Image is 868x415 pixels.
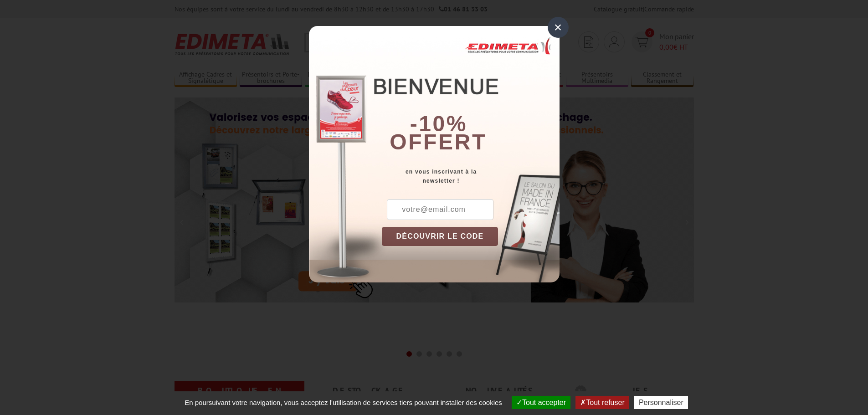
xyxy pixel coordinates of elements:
[410,112,467,136] b: -10%
[382,167,560,185] div: en vous inscrivant à la newsletter !
[180,399,507,406] span: En poursuivant votre navigation, vous acceptez l'utilisation de services tiers pouvant installer ...
[390,130,487,154] font: offert
[382,227,498,246] button: DÉCOUVRIR LE CODE
[548,17,569,38] div: ×
[634,396,688,409] button: Personnaliser (fenêtre modale)
[512,396,570,409] button: Tout accepter
[575,396,629,409] button: Tout refuser
[387,199,493,220] input: votre@email.com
